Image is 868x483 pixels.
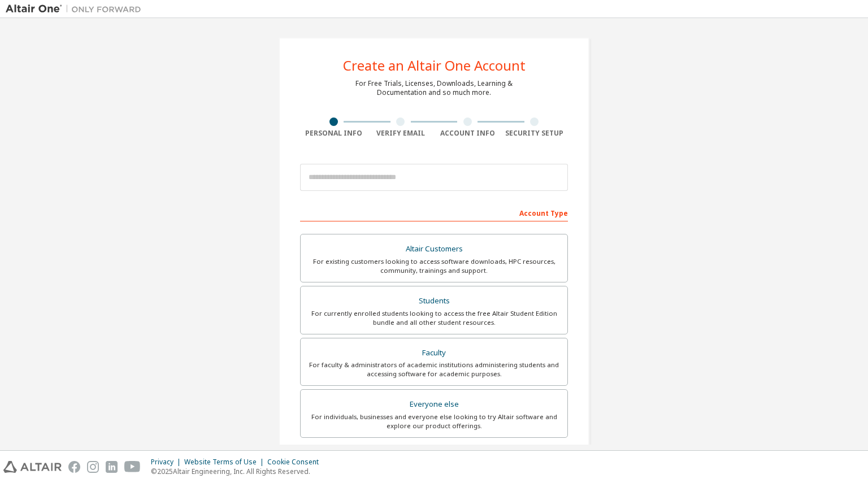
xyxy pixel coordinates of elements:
img: linkedin.svg [106,461,118,473]
div: Altair Customers [307,241,561,257]
div: Everyone else [307,397,561,412]
div: For Free Trials, Licenses, Downloads, Learning & Documentation and so much more. [355,79,513,97]
img: youtube.svg [124,461,141,473]
div: Security Setup [501,129,568,138]
div: Create an Altair One Account [343,59,526,72]
div: Students [307,293,561,309]
div: For individuals, businesses and everyone else looking to try Altair software and explore our prod... [307,412,561,430]
div: For faculty & administrators of academic institutions administering students and accessing softwa... [307,360,561,378]
div: Account Info [434,129,501,138]
img: altair_logo.svg [3,461,62,473]
p: © 2025 Altair Engineering, Inc. All Rights Reserved. [151,467,325,476]
div: Faculty [307,345,561,361]
img: Altair One [6,3,147,15]
div: Privacy [151,458,184,467]
img: facebook.svg [68,461,80,473]
div: For existing customers looking to access software downloads, HPC resources, community, trainings ... [307,257,561,275]
div: Website Terms of Use [184,458,267,467]
div: Personal Info [300,129,367,138]
img: instagram.svg [87,461,99,473]
div: Verify Email [367,129,435,138]
div: For currently enrolled students looking to access the free Altair Student Edition bundle and all ... [307,309,561,327]
div: Cookie Consent [267,458,325,467]
div: Account Type [300,203,568,221]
